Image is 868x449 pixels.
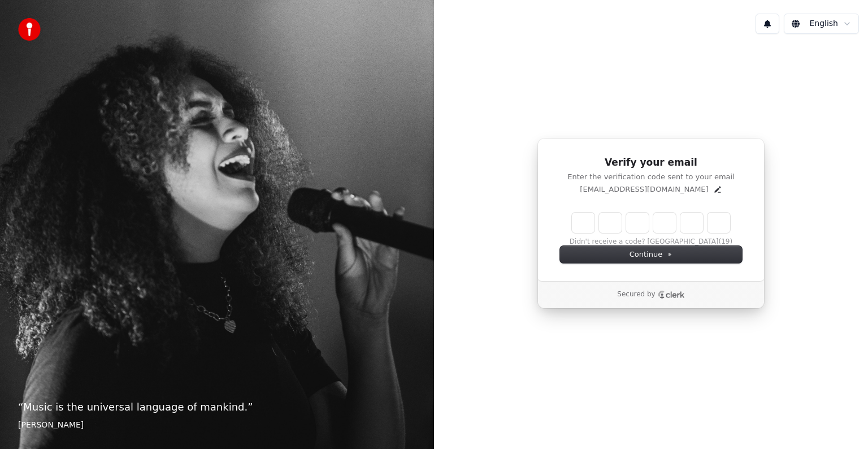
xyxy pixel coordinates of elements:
p: [EMAIL_ADDRESS][DOMAIN_NAME] [580,184,708,195]
h1: Verify your email [560,156,742,170]
p: Enter the verification code sent to your email [560,172,742,182]
input: Enter verification code [572,213,730,233]
p: Secured by [617,290,655,299]
img: youka [18,18,41,41]
footer: [PERSON_NAME] [18,420,416,431]
p: “ Music is the universal language of mankind. ” [18,399,416,415]
a: Clerk logo [658,291,685,299]
button: Continue [560,246,742,263]
span: Continue [630,249,672,260]
button: Edit [713,185,722,194]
